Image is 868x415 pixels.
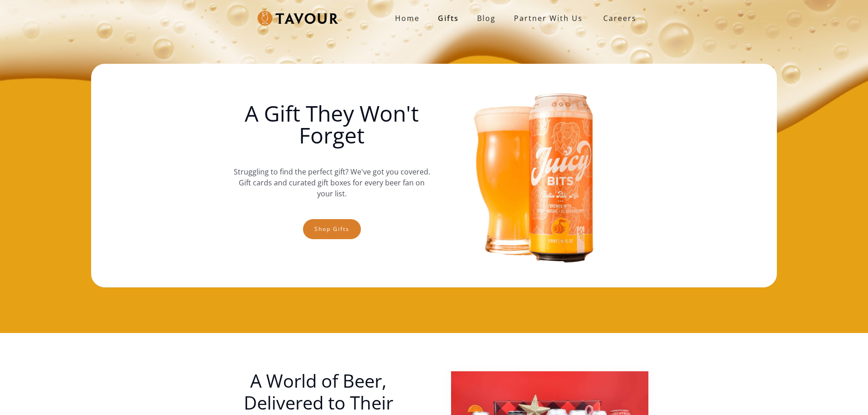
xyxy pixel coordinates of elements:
a: Blog [468,9,505,27]
strong: Home [395,13,420,23]
a: Shop gifts [303,219,361,239]
h1: A Gift They Won't Forget [233,102,430,146]
strong: Careers [603,9,637,27]
a: partner with us [505,9,592,27]
p: Struggling to find the perfect gift? We've got you covered. Gift cards and curated gift boxes for... [233,157,430,208]
a: Home [386,9,429,27]
a: Gifts [429,9,468,27]
a: Careers [592,5,643,31]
